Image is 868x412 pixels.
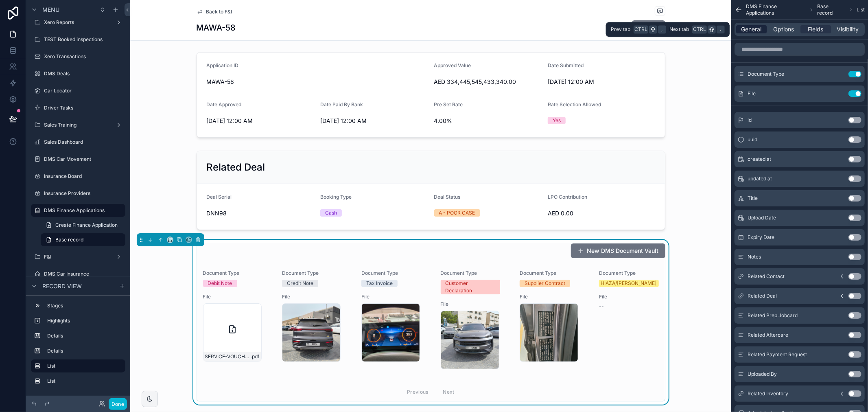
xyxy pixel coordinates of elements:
span: . [717,26,724,33]
div: Customer Declaration [446,280,496,294]
a: Car Locator [31,84,125,97]
span: Ctrl [634,25,648,33]
a: DMS Deals [31,67,125,80]
a: Document TypeHIAZA/[PERSON_NAME]File-- [593,263,665,376]
span: updated at [748,175,772,182]
label: Xero Transactions [44,53,124,60]
a: DMS Finance Applications [31,204,125,217]
span: File [361,294,421,300]
a: Back to F&I [197,9,232,15]
label: Xero Reports [44,19,112,26]
span: File [441,301,501,307]
span: Uploaded By [748,371,777,377]
span: created at [748,156,771,162]
label: Driver Tasks [44,105,124,111]
span: Prev tab [611,26,630,33]
span: General [741,25,762,33]
a: Driver Tasks [31,101,125,114]
span: Back to F&I [206,9,232,15]
label: DMS Car Insurance [44,271,124,277]
a: Xero Transactions [31,50,125,63]
span: Fields [808,25,824,33]
span: File [599,294,659,300]
a: TEST Booked inspections [31,33,125,46]
div: Tax Invoice [366,280,393,287]
label: Highlights [47,318,122,324]
a: Document TypeDebit NoteFileSERVICE-VOUCHER---AH00563.pdf [197,263,269,376]
div: Credit Note [287,280,313,287]
span: Document Type [282,270,342,276]
span: Related Aftercare [748,332,788,338]
span: Document Type [520,270,579,276]
span: , [659,26,665,33]
label: Details [47,348,122,354]
span: Title [748,195,758,202]
div: Debit Note [208,280,232,287]
a: Document TypeTax InvoiceFile [355,263,428,376]
a: Create Finance Application [41,219,125,232]
a: Document TypeCredit NoteFile [275,263,348,376]
label: DMS Deals [44,70,124,77]
span: Menu [42,6,59,14]
label: Insurance Board [44,173,124,180]
span: Base record [55,237,83,243]
span: File [520,294,579,300]
div: scrollable content [26,296,130,396]
h1: MAWA-58 [197,22,236,33]
span: Related Payment Request [748,351,807,358]
span: Upload Date [748,215,776,221]
span: Notes [748,254,761,260]
span: SERVICE-VOUCHER---AH00563 [205,353,251,360]
span: Visibility [837,25,859,33]
span: Base record [817,3,845,16]
a: DMS Car Movement [31,153,125,166]
label: Sales Dashboard [44,139,124,145]
label: List [47,363,119,369]
label: Details [47,333,122,339]
span: id [748,117,752,123]
span: File [282,294,342,300]
label: Stages [47,302,122,309]
span: Document Type [361,270,421,276]
a: Document TypeCustomer DeclarationFile [434,263,507,376]
a: F&I [31,250,125,263]
span: Record view [42,282,82,290]
span: File [748,90,756,97]
label: F&I [44,254,112,260]
span: Options [773,25,794,33]
label: List [47,378,122,384]
label: Car Locator [44,88,124,94]
button: Edit [632,20,665,35]
span: Ctrl [692,25,707,33]
a: Insurance Providers [31,187,125,200]
span: Related Prep Jobcard [748,312,798,319]
label: Sales Training [44,122,112,128]
a: DMS Car Insurance [31,267,125,281]
a: Insurance Board [31,170,125,183]
span: Document Type [599,270,659,276]
span: Related Inventory [748,390,788,397]
span: File [203,294,263,300]
span: Expiry Date [748,234,774,241]
a: Sales Dashboard [31,136,125,149]
span: .pdf [251,353,260,360]
span: Create Finance Application [55,222,118,228]
button: Done [109,398,127,410]
a: Document TypeSupplier ContractFile [513,263,586,376]
button: New DMS Document Vault [571,243,665,258]
a: Base record [41,233,125,246]
span: Document Type [441,270,501,276]
span: Related Deal [748,293,777,299]
span: Related Contact [748,273,785,280]
span: List [857,7,865,13]
label: DMS Car Movement [44,156,124,162]
span: Document Type [748,71,784,77]
label: DMS Finance Applications [44,207,120,214]
span: Next tab [669,26,689,33]
a: Sales Training [31,118,125,131]
span: uuid [748,136,757,143]
span: DMS Finance Applications [746,3,806,16]
label: Insurance Providers [44,190,124,197]
a: Xero Reports [31,16,125,29]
